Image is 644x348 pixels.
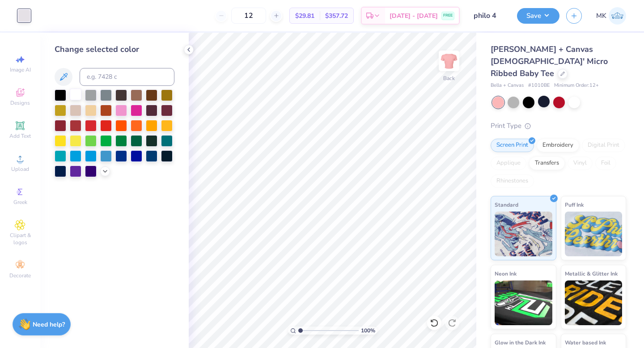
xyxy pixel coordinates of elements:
span: Greek [13,199,27,206]
span: Image AI [10,66,31,73]
span: Upload [11,166,29,173]
div: Back [443,74,455,82]
a: MK [596,7,626,25]
span: Bella + Canvas [491,82,524,89]
div: Transfers [529,157,565,170]
div: Print Type [491,121,626,131]
div: Change selected color [55,43,174,55]
img: Puff Ink [565,212,623,256]
span: Add Text [9,132,31,140]
span: Glow in the Dark Ink [495,338,546,347]
input: e.g. 7428 c [80,68,174,86]
span: Designs [10,99,30,106]
span: [DATE] - [DATE] [390,11,438,21]
img: Neon Ink [495,280,552,325]
img: Standard [495,212,552,256]
span: Minimum Order: 12 + [554,82,599,89]
input: Untitled Design [466,7,510,25]
div: Rhinestones [491,174,534,188]
strong: Need help? [33,320,65,329]
span: Water based Ink [565,338,606,347]
div: Digital Print [582,139,625,152]
img: Back [440,52,458,70]
img: Meredith Kessler [609,7,626,25]
div: Embroidery [537,139,579,152]
span: MK [596,11,606,21]
span: [PERSON_NAME] + Canvas [DEMOGRAPHIC_DATA]' Micro Ribbed Baby Tee [491,44,608,79]
img: Metallic & Glitter Ink [565,280,623,325]
div: Foil [595,157,616,170]
span: Clipart & logos [4,232,36,246]
span: Standard [495,200,518,209]
span: # 1010BE [528,82,550,89]
span: Puff Ink [565,200,584,209]
div: Applique [491,157,526,170]
span: $29.81 [295,11,314,21]
span: Metallic & Glitter Ink [565,269,618,278]
span: FREE [443,13,453,19]
span: $357.72 [325,11,348,21]
input: – – [231,8,266,24]
span: Neon Ink [495,269,517,278]
div: Vinyl [568,157,593,170]
span: Decorate [9,272,31,279]
button: Save [517,8,559,24]
span: 100 % [361,327,375,335]
div: Screen Print [491,139,534,152]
